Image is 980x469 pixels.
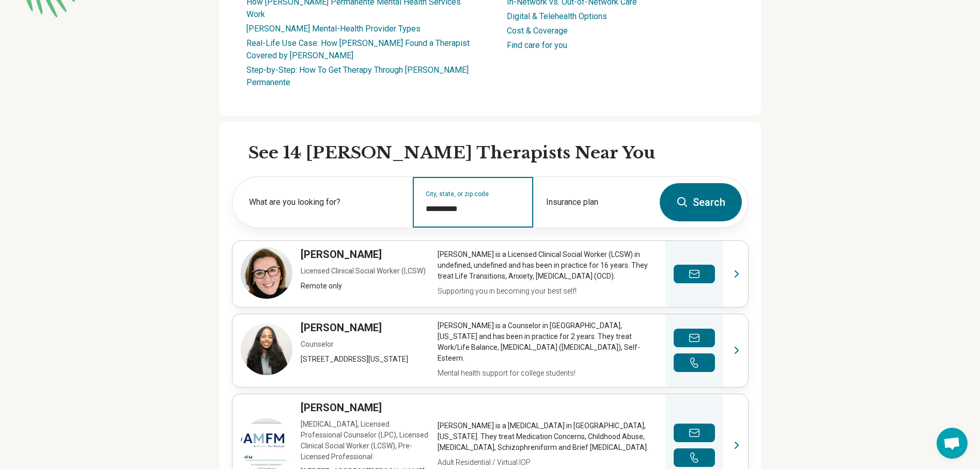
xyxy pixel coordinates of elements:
button: Search [660,183,742,221]
h2: See 14 [PERSON_NAME] Therapists Near You [248,142,749,164]
a: [PERSON_NAME] Mental-Health Provider Types [246,24,421,34]
a: Find care for you [507,40,567,50]
button: Make a phone call [674,448,715,467]
label: What are you looking for? [249,196,400,208]
a: Digital & Telehealth Options [507,11,607,21]
a: Step-by-Step: How To Get Therapy Through [PERSON_NAME] Permanente [246,65,469,87]
button: Send a message [674,265,715,283]
a: Cost & Coverage [507,26,568,36]
button: Send a message [674,329,715,347]
button: Send a message [674,424,715,442]
div: Open chat [937,428,968,459]
button: Make a phone call [674,353,715,372]
a: Real-Life Use Case: How [PERSON_NAME] Found a Therapist Covered by [PERSON_NAME] [246,38,470,60]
